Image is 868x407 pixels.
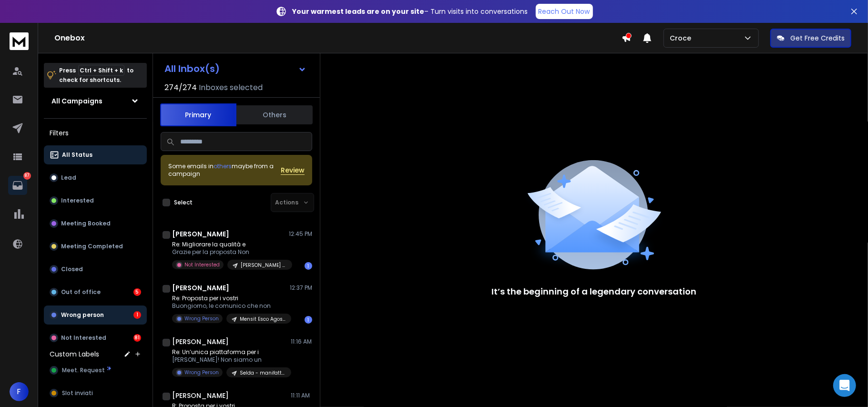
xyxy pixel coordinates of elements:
h1: All Inbox(s) [164,64,220,73]
p: All Status [62,151,92,159]
div: 1 [305,262,312,270]
button: F [10,382,29,401]
p: Re: Proposta per i vostri [172,295,286,302]
button: Meeting Booked [44,214,147,233]
h3: Custom Labels [50,349,99,359]
h1: [PERSON_NAME] [172,337,229,346]
p: Reach Out Now [539,7,590,16]
a: Reach Out Now [536,4,593,19]
h1: [PERSON_NAME] [172,229,229,239]
span: Ctrl + Shift + k [78,65,124,76]
p: [PERSON_NAME]! Non siamo un [172,356,286,364]
p: Closed [61,265,83,273]
h3: Inboxes selected [199,82,263,93]
button: Review [281,165,305,175]
p: Wrong Person [184,315,219,322]
p: Wrong Person [184,369,219,376]
div: 81 [133,334,141,342]
strong: Your warmest leads are on your site [293,7,425,16]
button: Out of office5 [44,283,147,302]
span: Slot inviati [62,389,93,397]
p: 12:45 PM [289,230,312,238]
p: Buongiorno, le comunico che non [172,302,286,310]
h3: Filters [44,126,147,140]
h1: [PERSON_NAME] [172,283,229,293]
button: Primary [160,103,236,126]
button: All Inbox(s) [157,59,314,78]
span: others [214,162,232,170]
button: Slot inviati [44,384,147,403]
p: Press to check for shortcuts. [59,66,133,85]
p: Lead [61,174,76,182]
p: Interested [61,197,94,204]
h1: [PERSON_NAME] [172,391,229,400]
button: Meet. Request [44,361,147,380]
div: Some emails in maybe from a campaign [168,163,281,178]
p: 12:37 PM [290,284,312,292]
p: Grazie per la proposta Non [172,248,286,256]
p: Re: Migliorare la qualità e [172,241,286,248]
div: 5 [133,288,141,296]
div: Open Intercom Messenger [833,374,856,397]
button: All Campaigns [44,92,147,111]
span: 274 / 274 [164,82,197,93]
p: Meeting Booked [61,220,111,227]
button: Meeting Completed [44,237,147,256]
p: Out of office [61,288,101,296]
p: Not Interested [61,334,106,342]
img: logo [10,32,29,50]
p: – Turn visits into conversations [293,7,528,16]
button: Closed [44,260,147,279]
button: Wrong person1 [44,305,147,325]
button: All Status [44,145,147,164]
span: Meet. Request [62,366,105,374]
p: Selda - manifatturiero [240,369,286,376]
button: Others [236,104,313,125]
a: 87 [8,176,27,195]
h1: Onebox [54,32,622,44]
p: It’s the beginning of a legendary conversation [492,285,697,298]
button: Get Free Credits [770,29,851,48]
button: Interested [44,191,147,210]
div: 1 [133,311,141,319]
p: Get Free Credits [790,33,845,43]
div: 1 [305,316,312,324]
button: Lead [44,168,147,187]
label: Select [174,199,193,206]
p: Mensit Esco Agosto [240,315,286,323]
h1: All Campaigns [51,96,102,106]
p: 87 [23,172,31,180]
p: [PERSON_NAME] Gesi - agosto [241,262,286,269]
p: 11:11 AM [291,392,312,399]
p: Not Interested [184,261,220,268]
p: Re: Un’unica piattaforma per i [172,348,286,356]
button: Not Interested81 [44,328,147,347]
p: Croce [670,33,695,43]
p: Meeting Completed [61,243,123,250]
p: 11:16 AM [291,338,312,346]
p: Wrong person [61,311,104,319]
